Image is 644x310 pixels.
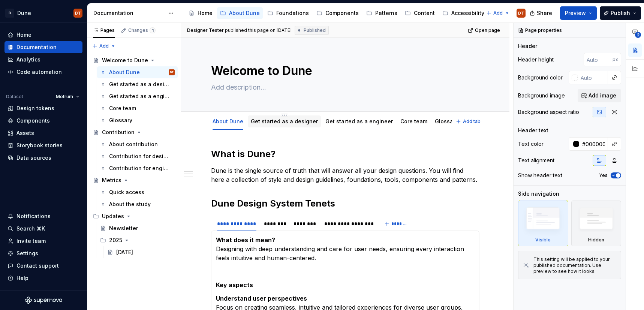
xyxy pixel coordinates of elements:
[52,91,82,102] button: Metrum
[16,154,51,162] div: Data sources
[600,6,641,20] button: Publish
[56,94,73,100] span: Metrum
[109,165,171,172] div: Contribution for engineers
[90,126,178,138] a: Contribution
[435,118,458,124] a: Glossary
[109,81,171,88] div: Get started as a designer
[216,236,275,244] strong: What does it mean?
[90,54,178,258] div: Page tree
[225,27,292,33] div: published this page on [DATE]
[4,54,82,66] a: Analytics
[216,295,307,302] strong: Understand user perspectives
[325,118,393,124] a: Get started as a engineer
[97,234,178,246] div: 2025
[109,153,171,160] div: Contribution for designers
[16,142,63,149] div: Storybook stories
[4,127,82,139] a: Assets
[414,9,435,17] div: Content
[16,31,31,39] div: Home
[229,9,260,17] div: About Dune
[264,7,312,19] a: Foundations
[90,54,178,66] a: Welcome to Dune
[4,235,82,247] a: Invite team
[186,6,482,21] div: Page tree
[97,198,178,210] a: About the study
[97,78,178,90] a: Get started as a designer
[4,139,82,151] a: Storybook stories
[90,174,178,186] a: Metrics
[322,113,396,129] div: Get started as a engineer
[578,89,621,102] button: Add image
[97,186,178,198] a: Quick access
[186,7,216,19] a: Home
[5,9,14,18] div: D
[97,114,178,126] a: Glossary
[518,92,565,99] div: Background image
[584,53,613,66] input: Auto
[325,9,359,17] div: Components
[109,237,122,244] div: 2025
[560,6,597,20] button: Preview
[363,7,400,19] a: Patterns
[375,9,397,17] div: Patterns
[211,198,479,210] h2: Dune Design System Tenets
[588,237,604,243] div: Hidden
[109,105,136,112] div: Core team
[537,9,552,17] span: Share
[16,225,45,232] div: Search ⌘K
[493,10,503,16] span: Add
[16,56,40,63] div: Analytics
[97,222,178,234] a: Newsletter
[475,27,500,33] span: Open page
[216,281,253,289] strong: Key aspects
[518,201,568,246] div: Visible
[518,42,537,50] div: Header
[16,262,59,270] div: Contact support
[25,297,62,304] svg: Supernova Logo
[402,7,438,19] a: Content
[93,9,164,17] div: Documentation
[109,93,171,100] div: Get started as a engineer
[571,201,622,246] div: Hidden
[4,102,82,114] a: Design tokens
[104,246,178,258] a: [DATE]
[565,9,586,17] span: Preview
[16,68,62,76] div: Code automation
[97,138,178,150] a: About contribution
[248,113,321,129] div: Get started as a designer
[90,210,178,222] div: Updates
[128,27,156,33] div: Changes
[578,71,608,84] input: Auto
[213,118,243,124] a: About Dune
[1,5,85,21] button: DDuneDT
[518,127,548,134] div: Header text
[97,66,178,78] a: About DuneDT
[4,41,82,53] a: Documentation
[16,213,51,220] div: Notifications
[484,8,512,18] button: Add
[109,201,151,208] div: About the study
[16,43,57,51] div: Documentation
[518,157,554,164] div: Text alignment
[454,116,484,127] button: Add tab
[211,148,479,160] h2: What is Dune?
[251,118,318,124] a: Get started as a designer
[4,247,82,259] a: Settings
[97,162,178,174] a: Contribution for engineers
[4,210,82,222] button: Notifications
[535,237,551,243] div: Visible
[451,9,484,17] div: Accessibility
[635,32,641,38] span: 2
[102,177,121,184] div: Metrics
[518,10,524,16] div: DT
[4,115,82,127] a: Components
[4,152,82,164] a: Data sources
[16,105,54,112] div: Design tokens
[97,150,178,162] a: Contribution for designers
[211,166,479,184] p: Dune is the single source of truth that will answer all your design questions. You will find here...
[210,62,478,80] textarea: Welcome to Dune
[533,256,616,274] div: This setting will be applied to your published documentation. Use preview to see how it looks.
[6,94,23,100] div: Dataset
[599,172,608,178] label: Yes
[432,113,461,129] div: Glossary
